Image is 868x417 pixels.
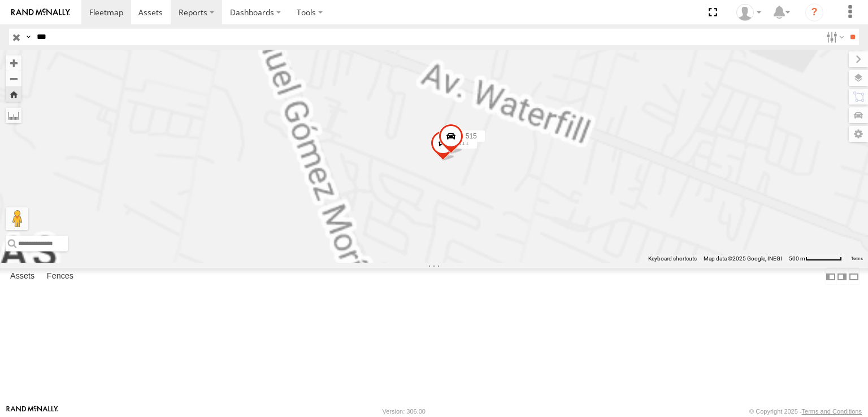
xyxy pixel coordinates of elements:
label: Dock Summary Table to the Right [836,268,848,285]
button: Zoom out [6,71,21,86]
i: ? [805,3,823,21]
span: 515 [466,132,477,140]
button: Map Scale: 500 m per 61 pixels [785,255,845,263]
label: Assets [5,269,40,285]
div: Version: 306.00 [383,408,426,415]
img: rand-logo.svg [11,8,70,16]
div: © Copyright 2025 - [749,408,862,415]
label: Map Settings [849,126,868,142]
span: 500 m [789,255,805,262]
button: Zoom in [6,55,21,71]
button: Drag Pegman onto the map to open Street View [6,207,28,230]
button: Zoom Home [6,86,21,102]
a: Terms and Conditions [802,408,862,415]
a: Terms (opens in new tab) [851,256,863,260]
label: Search Query [24,29,33,45]
label: Hide Summary Table [848,268,860,285]
label: Search Filter Options [822,29,846,45]
span: Map data ©2025 Google, INEGI [704,255,782,262]
button: Keyboard shortcuts [648,255,697,263]
label: Fences [41,269,79,285]
label: Measure [6,107,21,123]
div: foxconn f [732,4,765,21]
a: Visit our Website [6,406,58,417]
span: 311 [458,139,469,147]
label: Dock Summary Table to the Left [825,268,836,285]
